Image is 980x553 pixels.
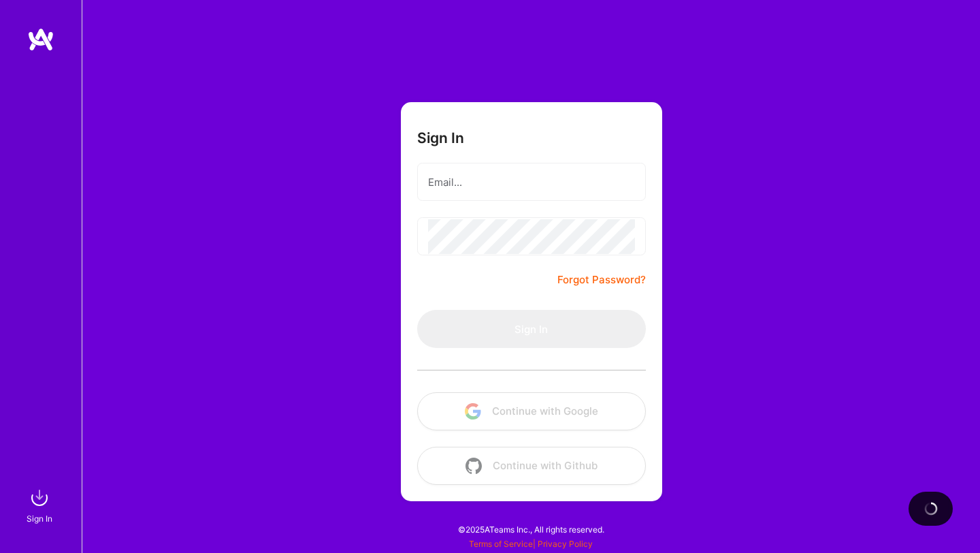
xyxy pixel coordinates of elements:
[557,272,646,288] a: Forgot Password?
[469,539,593,549] span: |
[417,310,646,348] button: Sign In
[27,511,52,526] div: Sign In
[465,403,481,420] img: icon
[27,27,54,52] img: logo
[538,539,593,549] a: Privacy Policy
[428,165,635,200] input: Email...
[465,458,482,474] img: icon
[417,447,646,485] button: Continue with Github
[469,539,533,549] a: Terms of Service
[82,512,980,546] div: © 2025 ATeams Inc., All rights reserved.
[417,129,464,146] h3: Sign In
[26,484,53,511] img: sign in
[923,501,939,517] img: loading
[29,484,53,526] a: sign inSign In
[417,392,646,430] button: Continue with Google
